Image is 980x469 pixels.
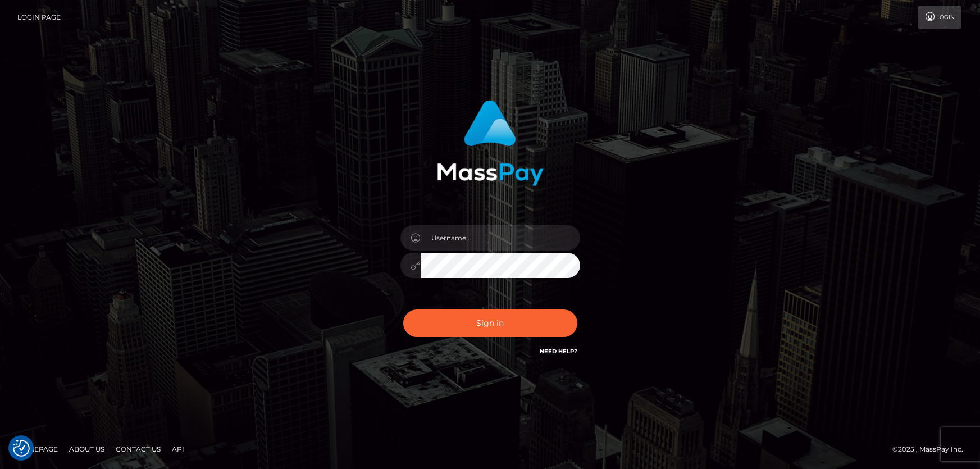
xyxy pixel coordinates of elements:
button: Consent Preferences [13,440,30,457]
div: © 2025 , MassPay Inc. [892,443,972,456]
img: Revisit consent button [13,440,30,457]
a: Login Page [17,6,61,29]
a: About Us [65,440,109,458]
input: Username... [421,225,580,251]
img: MassPay Login [437,100,544,186]
a: API [167,440,189,458]
a: Homepage [12,440,62,458]
a: Contact Us [111,440,165,458]
a: Login [918,6,961,29]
